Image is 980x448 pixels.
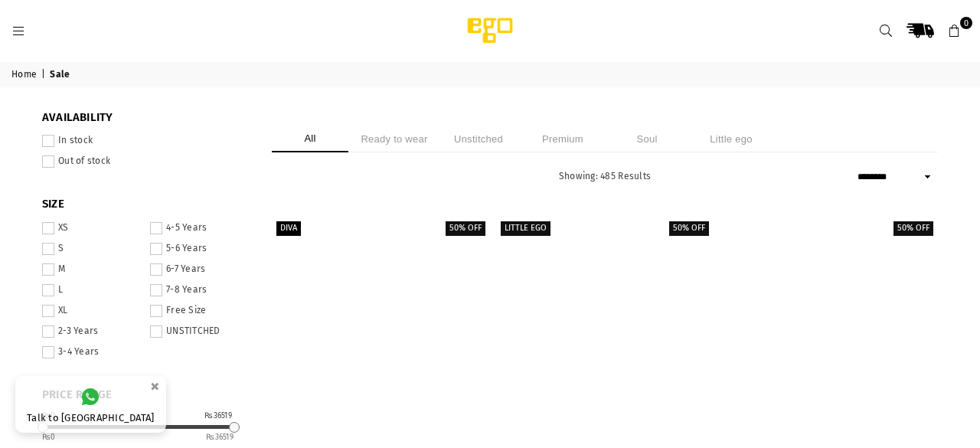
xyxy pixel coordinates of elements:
[501,221,550,236] label: Little EGO
[893,221,933,236] label: 50% off
[524,126,601,152] li: Premium
[206,433,234,442] ins: 36519
[150,284,249,296] label: 7-8 Years
[446,221,485,236] label: 50% off
[609,126,685,152] li: Soul
[50,69,72,81] span: Sale
[42,243,141,255] label: S
[150,325,249,338] label: UNSTITCHED
[150,222,249,234] label: 4-5 Years
[356,126,433,152] li: Ready to wear
[41,69,47,81] span: |
[150,305,249,317] label: Free Size
[42,222,141,234] label: XS
[42,110,249,126] span: Availability
[941,17,969,44] a: 0
[42,263,141,276] label: M
[42,305,141,317] label: XL
[11,69,39,81] a: Home
[960,17,972,29] span: 0
[5,25,32,36] a: Menu
[272,126,348,152] li: All
[693,126,769,152] li: Little ego
[42,135,249,147] label: In stock
[42,197,249,212] span: SIZE
[42,433,56,442] ins: 0
[204,412,232,420] div: ₨36519
[669,221,709,236] label: 50% off
[145,374,164,399] button: ×
[42,346,141,358] label: 3-4 Years
[42,155,249,168] label: Out of stock
[150,243,249,255] label: 5-6 Years
[42,284,141,296] label: L
[276,221,301,236] label: Diva
[150,263,249,276] label: 6-7 Years
[440,126,517,152] li: Unstitched
[425,15,555,46] img: Ego
[42,325,141,338] label: 2-3 Years
[15,376,166,433] a: Talk to [GEOGRAPHIC_DATA]
[559,171,651,181] span: Showing: 485 Results
[872,17,900,44] a: Search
